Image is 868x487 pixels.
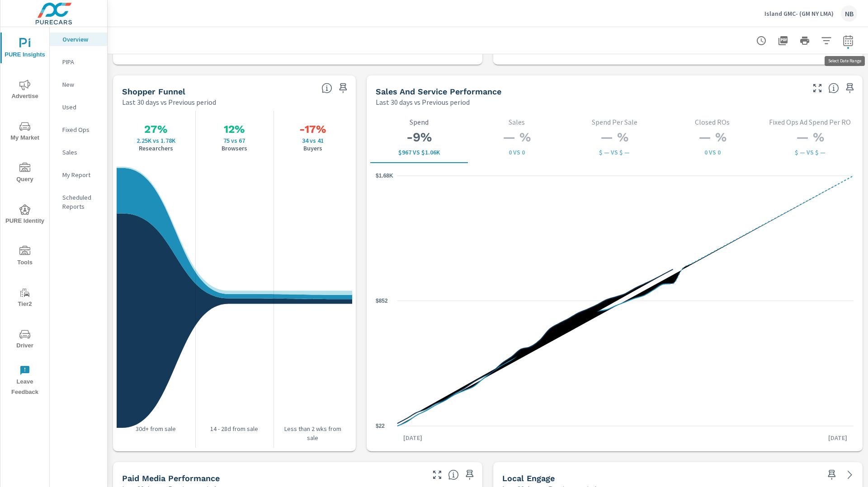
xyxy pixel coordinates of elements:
span: Save this to your personalized report [843,81,857,95]
div: Used [50,100,107,114]
span: My Market [3,121,47,143]
h5: Shopper Funnel [122,87,185,96]
p: PIPA [62,57,100,66]
p: Spend Per Sale [573,118,656,126]
span: Save this to your personalized report [336,81,350,95]
button: Make Fullscreen [430,468,444,482]
span: Driver [3,329,47,351]
h3: — % [769,130,852,145]
text: $22 [376,423,385,429]
span: Tools [3,246,47,268]
a: See more details in report [843,468,857,482]
div: NB [841,5,857,22]
p: 0 vs 0 [475,149,558,156]
span: Leave Feedback [3,365,47,398]
span: PURE Insights [3,38,47,60]
span: Query [3,163,47,185]
p: Last 30 days vs Previous period [376,97,470,108]
p: [DATE] [397,433,429,442]
p: 0 vs 0 [670,149,754,156]
text: $1.68K [376,173,393,179]
span: Tier2 [3,287,47,309]
p: Island GMC- (GM NY LMA) [764,9,834,18]
p: Closed ROs [670,118,754,126]
p: Fixed Ops [62,125,100,134]
p: Used [62,103,100,112]
span: Know where every customer is during their purchase journey. View customer activity from first cli... [321,83,332,94]
span: Select a tab to understand performance over the selected time range. [828,83,839,94]
p: New [62,80,100,89]
p: Spend [377,118,461,126]
p: Sales [475,118,558,126]
button: Make Fullscreen [810,81,825,95]
p: [DATE] [822,433,854,442]
div: Fixed Ops [50,123,107,136]
span: Understand performance metrics over the selected time range. [448,469,459,480]
text: $852 [376,298,388,304]
p: $967 vs $1,061 [377,149,461,156]
h5: Sales and Service Performance [376,87,501,96]
h5: Paid Media Performance [122,473,220,483]
p: $ — vs $ — [573,149,656,156]
div: My Report [50,168,107,182]
span: Save this to your personalized report [462,468,477,482]
span: Save this to your personalized report [825,468,839,482]
h3: -9% [377,130,461,145]
h3: — % [670,130,754,145]
h3: — % [573,130,656,145]
span: PURE Identity [3,204,47,226]
span: Advertise [3,80,47,102]
button: "Export Report to PDF" [774,32,792,50]
div: Scheduled Reports [50,191,107,213]
p: Scheduled Reports [62,193,100,211]
p: Last 30 days vs Previous period [122,97,216,108]
div: Overview [50,33,107,46]
div: Sales [50,145,107,159]
div: nav menu [0,27,49,401]
p: $ — vs $ — [769,149,852,156]
div: New [50,78,107,91]
p: My Report [62,170,100,179]
h3: — % [475,130,558,145]
p: Fixed Ops Ad Spend Per RO [769,118,852,126]
h5: Local Engage [502,473,555,483]
p: Overview [62,35,100,44]
div: PIPA [50,55,107,69]
p: Sales [62,148,100,157]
